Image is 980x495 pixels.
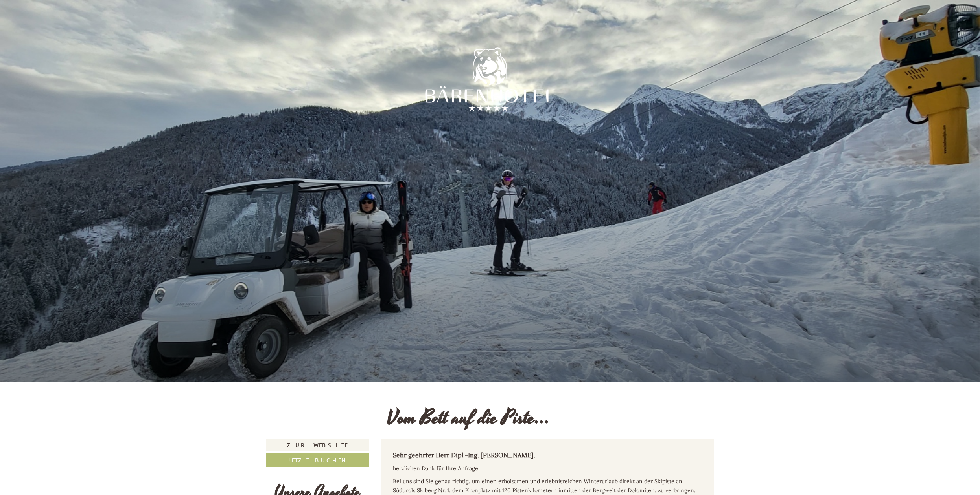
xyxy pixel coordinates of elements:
h1: Vom Bett auf die Piste... [387,407,550,429]
span: Bei uns sind Sie genau richtig, um einen erholsamen und erlebnisreichen Winterurlaub direkt an de... [393,478,695,494]
span: herzlichen Dank für Ihre Anfrage. [393,465,479,472]
em: , [534,452,535,459]
strong: Sehr geehrter Herr Dipl.-Ing. [PERSON_NAME] [393,451,534,459]
a: Jetzt buchen [266,453,369,467]
a: Zur Website [266,439,369,451]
